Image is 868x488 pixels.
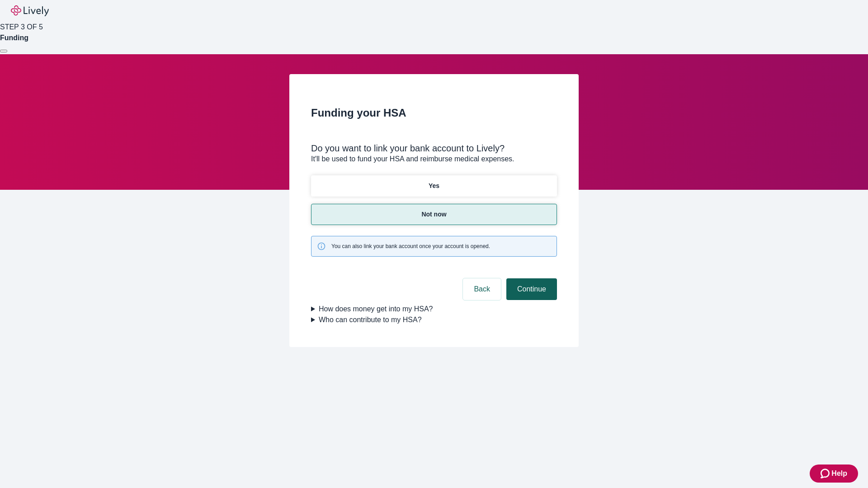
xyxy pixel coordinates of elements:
span: You can also link your bank account once your account is opened. [331,242,490,250]
h2: Funding your HSA [311,105,557,121]
summary: How does money get into my HSA? [311,304,557,314]
button: Zendesk support iconHelp [810,465,858,483]
button: Continue [506,278,557,300]
button: Yes [311,175,557,197]
img: Lively [11,5,49,16]
p: Not now [421,210,446,219]
p: It'll be used to fund your HSA and reimburse medical expenses. [311,154,557,164]
p: Yes [429,181,439,191]
span: Help [831,468,847,479]
button: Back [463,278,501,300]
button: Not now [311,204,557,225]
div: Do you want to link your bank account to Lively? [311,143,557,154]
summary: Who can contribute to my HSA? [311,314,557,325]
svg: Zendesk support icon [821,468,831,479]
